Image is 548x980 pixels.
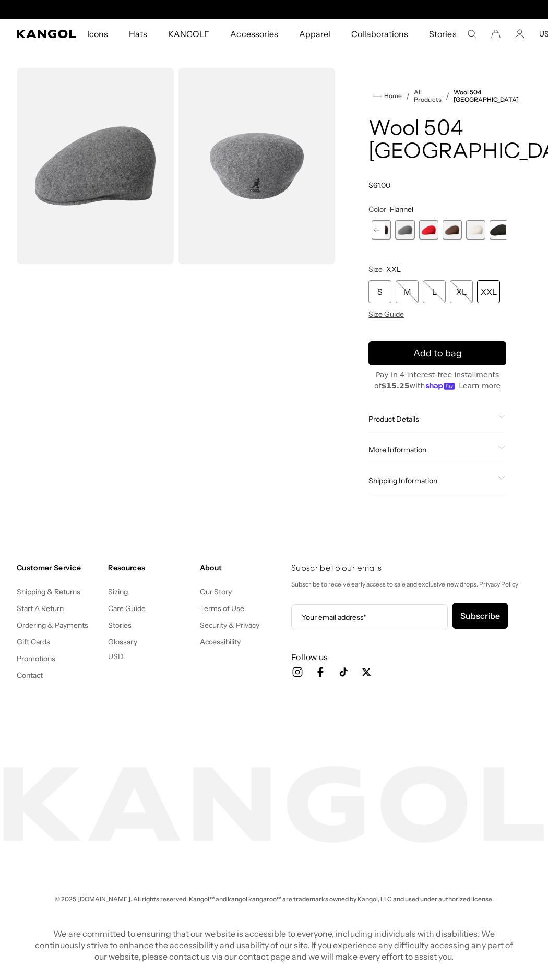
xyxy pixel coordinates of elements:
[17,68,174,264] img: color-flannel
[77,19,118,49] a: Icons
[200,620,260,630] a: Security & Privacy
[490,220,509,240] div: 12 of 12
[490,220,509,240] label: Loden
[230,19,278,49] span: Accessories
[452,603,508,629] button: Subscribe
[17,637,50,647] a: Gift Cards
[368,309,404,319] span: Size Guide
[168,19,209,49] span: KANGOLF
[382,92,402,100] span: Home
[372,220,391,240] div: 7 of 12
[423,280,446,303] div: L
[368,341,506,365] button: Add to bag
[299,19,330,49] span: Apparel
[396,280,419,303] div: M
[386,265,401,274] span: XXL
[368,476,494,485] span: Shipping Information
[166,5,382,14] slideshow-component: Announcement bar
[443,220,462,240] div: 10 of 12
[17,671,43,680] a: Contact
[17,68,335,264] product-gallery: Gallery Viewer
[200,587,232,596] a: Our Story
[129,19,147,49] span: Hats
[178,68,335,264] img: color-flannel
[466,220,485,240] div: 11 of 12
[477,280,500,303] div: XXL
[419,220,438,240] div: 9 of 12
[373,91,402,101] a: Home
[368,414,494,424] span: Product Details
[368,205,386,214] span: Color
[413,346,462,361] span: Add to bag
[166,5,382,14] div: 1 of 2
[341,19,419,49] a: Collaborations
[108,652,124,661] button: USD
[289,19,341,49] a: Apparel
[454,89,519,103] a: Wool 504 [GEOGRAPHIC_DATA]
[351,19,408,49] span: Collaborations
[220,19,288,49] a: Accessories
[291,651,531,663] h3: Follow us
[491,29,501,39] button: Cart
[118,19,158,49] a: Hats
[515,29,525,39] a: Account
[395,220,414,240] div: 8 of 12
[108,604,145,613] a: Care Guide
[442,90,449,102] li: /
[467,29,476,39] summary: Search here
[200,604,244,613] a: Terms of Use
[291,563,531,575] h4: Subscribe to our emails
[166,5,382,14] div: Announcement
[368,445,494,455] span: More Information
[466,220,485,240] label: White
[17,604,64,613] a: Start A Return
[17,620,89,630] a: Ordering & Payments
[419,19,467,49] a: Stories
[17,654,55,663] a: Promotions
[17,563,100,572] h4: Customer Service
[368,181,390,190] span: $61.00
[419,220,438,240] label: Red
[108,620,132,630] a: Stories
[200,637,241,647] a: Accessibility
[108,637,137,647] a: Glossary
[200,563,283,572] h4: About
[443,220,462,240] label: Tobacco
[450,280,473,303] div: XL
[402,90,410,102] li: /
[108,563,191,572] h4: Resources
[17,587,81,596] a: Shipping & Returns
[390,205,413,214] span: Flannel
[414,89,441,103] a: All Products
[87,19,108,49] span: Icons
[17,30,77,38] a: Kangol
[429,19,456,49] span: Stories
[395,220,414,240] label: Flannel
[291,579,531,590] p: Subscribe to receive early access to sale and exclusive new drops. Privacy Policy
[368,265,383,274] span: Size
[372,220,391,240] label: Espresso
[32,928,516,962] p: We are committed to ensuring that our website is accessible to everyone, including individuals wi...
[368,89,506,103] nav: breadcrumbs
[368,118,506,164] h1: Wool 504 [GEOGRAPHIC_DATA]
[158,19,220,49] a: KANGOLF
[108,587,128,596] a: Sizing
[368,280,391,303] div: S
